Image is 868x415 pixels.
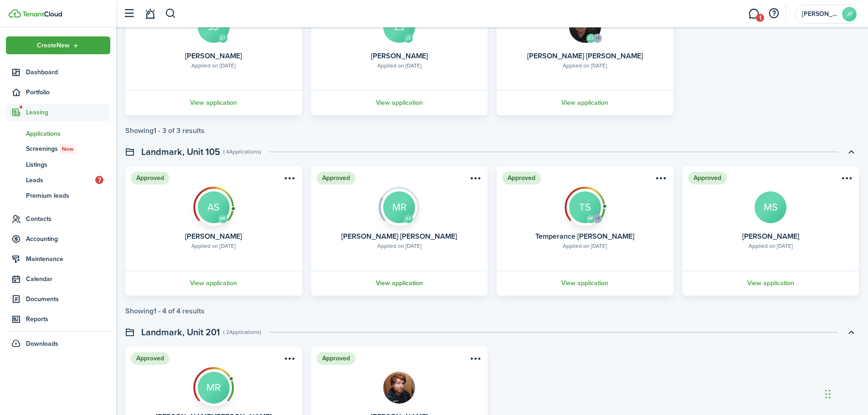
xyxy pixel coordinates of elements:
[120,5,138,22] button: Open sidebar
[141,325,220,339] swimlane-title: Landmark, Unit 201
[745,2,762,26] a: Messaging
[26,314,110,324] span: Reports
[37,42,70,49] span: Create New
[6,126,110,141] a: Applications
[839,174,853,186] button: Open menu
[377,61,421,70] div: Applied on [DATE]
[165,6,176,21] button: Search
[193,367,234,401] img: Screening
[282,354,297,366] button: Open menu
[154,125,180,136] pagination-page-total: 1 - 3 of 3
[379,187,420,221] img: Screening
[593,34,602,43] avatar-counter: +1
[185,232,242,241] card-title: [PERSON_NAME]
[843,324,859,340] button: Toggle accordion
[502,172,541,184] status: Approved
[26,87,110,97] span: Portfolio
[527,52,643,60] card-title: [PERSON_NAME] [PERSON_NAME]
[755,191,786,223] avatar-text: MS
[383,372,415,404] img: Brandon Gene Shattuck
[26,294,110,304] span: Documents
[6,310,110,328] a: Reports
[377,242,421,250] div: Applied on [DATE]
[9,9,21,18] img: TenantCloud
[825,380,831,408] div: Drag
[26,160,110,169] span: Listings
[6,172,110,188] a: Leads7
[131,172,169,184] status: Approved
[563,61,607,70] div: Applied on [DATE]
[26,339,58,348] span: Downloads
[26,175,95,185] span: Leads
[62,145,73,153] span: New
[125,307,205,315] div: Showing results
[131,352,169,365] status: Approved
[124,90,303,115] a: View application
[681,271,861,296] a: View application
[563,242,607,250] div: Applied on [DATE]
[26,214,110,224] span: Contacts
[26,254,110,264] span: Maintenance
[191,61,236,70] div: Applied on [DATE]
[6,141,110,157] a: ScreeningsNew
[802,11,838,17] span: Jerman Properties LLC
[842,7,857,21] avatar-text: JP
[223,328,261,336] swimlane-subtitle: ( 2 Applications )
[317,172,355,184] status: Approved
[341,232,457,241] card-title: [PERSON_NAME] [PERSON_NAME]
[6,157,110,172] a: Listings
[822,371,868,415] iframe: Chat Widget
[26,191,110,200] span: Premium leads
[26,67,110,77] span: Dashboard
[371,52,428,60] card-title: [PERSON_NAME]
[495,271,675,296] a: View application
[6,188,110,203] a: Premium leads
[185,52,242,60] card-title: [PERSON_NAME]
[191,242,236,250] div: Applied on [DATE]
[26,274,110,284] span: Calendar
[653,174,668,186] button: Open menu
[141,145,220,159] swimlane-title: Landmark, Unit 105
[193,187,234,221] img: Screening
[26,129,110,138] span: Applications
[310,271,489,296] a: View application
[756,14,764,22] span: 1
[6,36,110,54] button: Open menu
[586,34,596,43] avatar-text: ZJ
[535,232,634,241] card-title: Temperance [PERSON_NAME]
[467,174,482,186] button: Open menu
[218,34,227,43] avatar-text: ZJ
[742,232,799,241] card-title: [PERSON_NAME]
[404,34,413,43] avatar-text: JS
[688,172,727,184] status: Approved
[565,187,606,221] img: Screening
[125,127,205,135] div: Showing results
[124,271,303,296] a: View application
[6,63,110,81] a: Dashboard
[95,176,103,184] span: 7
[310,90,489,115] a: View application
[26,144,110,154] span: Screenings
[26,234,110,244] span: Accounting
[766,6,781,21] button: Open resource center
[749,242,793,250] div: Applied on [DATE]
[282,174,297,186] button: Open menu
[141,2,159,26] a: Notifications
[404,214,413,223] avatar-text: AS
[843,144,859,159] button: Toggle accordion
[22,11,62,17] img: TenantCloud
[223,148,261,156] swimlane-subtitle: ( 4 Applications )
[26,108,110,117] span: Leasing
[317,352,355,365] status: Approved
[154,306,180,316] pagination-page-total: 1 - 4 of 4
[467,354,482,366] button: Open menu
[495,90,675,115] a: View application
[125,166,859,315] application-list-swimlane-item: Toggle accordion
